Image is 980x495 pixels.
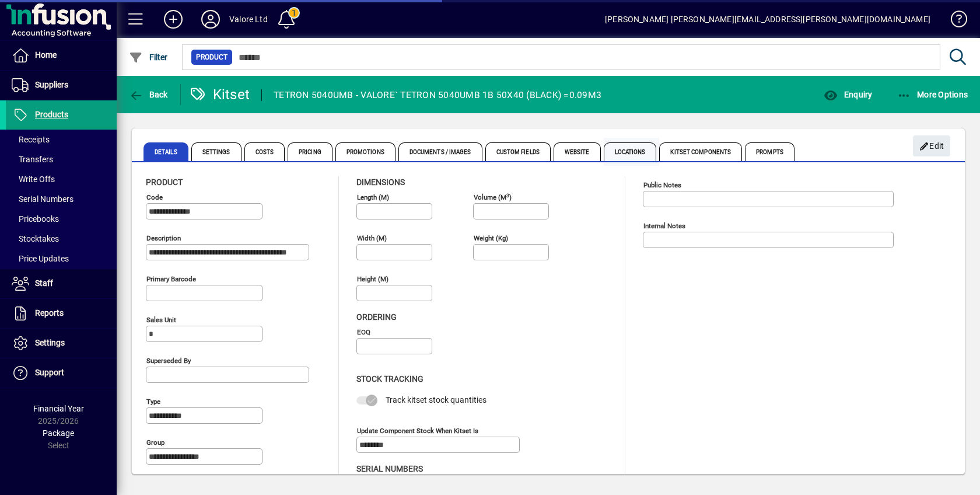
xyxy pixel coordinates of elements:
span: Serial Numbers [356,464,423,473]
a: Staff [6,269,117,298]
span: Products [35,110,68,119]
a: Transfers [6,149,117,169]
span: Filter [129,53,168,62]
span: Financial Year [33,404,84,413]
button: Add [155,9,192,30]
div: Kitset [190,85,250,104]
span: Reports [35,308,64,318]
span: Package [43,428,74,438]
span: Locations [604,142,657,161]
span: Costs [244,142,285,161]
a: Price Updates [6,249,117,269]
span: Home [35,50,57,60]
mat-label: Sales unit [146,316,176,324]
span: Transfers [12,155,53,164]
span: Enquiry [824,90,872,99]
span: Kitset Components [659,142,742,161]
span: Pricebooks [12,214,59,224]
button: Profile [192,9,229,30]
span: Documents / Images [398,142,482,161]
span: Stocktakes [12,234,59,243]
button: Edit [913,135,950,156]
span: Support [35,368,64,377]
span: Product [196,51,228,63]
mat-label: Type [146,398,160,406]
a: Support [6,358,117,388]
div: [PERSON_NAME] [PERSON_NAME][EMAIL_ADDRESS][PERSON_NAME][DOMAIN_NAME] [605,10,930,29]
a: Settings [6,329,117,358]
span: Dimensions [356,177,405,187]
span: Pricing [288,142,332,161]
a: Pricebooks [6,209,117,229]
mat-label: Length (m) [357,193,389,201]
span: Custom Fields [485,142,551,161]
mat-label: EOQ [357,328,370,336]
button: Enquiry [821,84,875,105]
span: Details [143,142,188,161]
button: Filter [126,47,171,68]
mat-label: Superseded by [146,357,191,365]
mat-label: Update component stock when kitset is [357,426,478,434]
span: Back [129,90,168,99]
mat-label: Primary barcode [146,275,196,283]
span: Product [146,177,183,187]
a: Reports [6,299,117,328]
span: Settings [191,142,242,161]
button: More Options [894,84,971,105]
mat-label: Width (m) [357,234,387,242]
span: Receipts [12,135,50,144]
a: Write Offs [6,169,117,189]
span: More Options [897,90,968,99]
mat-label: Code [146,193,163,201]
a: Receipts [6,130,117,149]
span: Suppliers [35,80,68,89]
button: Back [126,84,171,105]
a: Home [6,41,117,70]
span: Track kitset stock quantities [386,395,487,405]
div: TETRON 5040UMB - VALORE` TETRON 5040UMB 1B 50X40 (BLACK) =0.09M3 [274,86,601,104]
span: Website [554,142,601,161]
mat-label: Public Notes [643,181,681,189]
span: Serial Numbers [12,194,73,204]
mat-label: Volume (m ) [474,193,512,201]
span: Promotions [335,142,395,161]
mat-label: Description [146,234,181,242]
mat-label: Weight (Kg) [474,234,508,242]
span: Settings [35,338,65,347]
mat-label: Height (m) [357,275,388,283]
span: Edit [919,137,944,156]
span: Stock Tracking [356,374,423,384]
a: Serial Numbers [6,189,117,209]
a: Suppliers [6,71,117,100]
span: Staff [35,278,53,288]
app-page-header-button: Back [117,84,181,105]
mat-label: Internal Notes [643,222,685,230]
span: Ordering [356,312,397,322]
span: Write Offs [12,175,55,184]
a: Knowledge Base [942,2,965,40]
span: Prompts [745,142,794,161]
div: Valore Ltd [229,10,268,29]
span: Price Updates [12,254,69,263]
mat-label: Group [146,438,164,447]
a: Stocktakes [6,229,117,249]
sup: 3 [506,192,509,198]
